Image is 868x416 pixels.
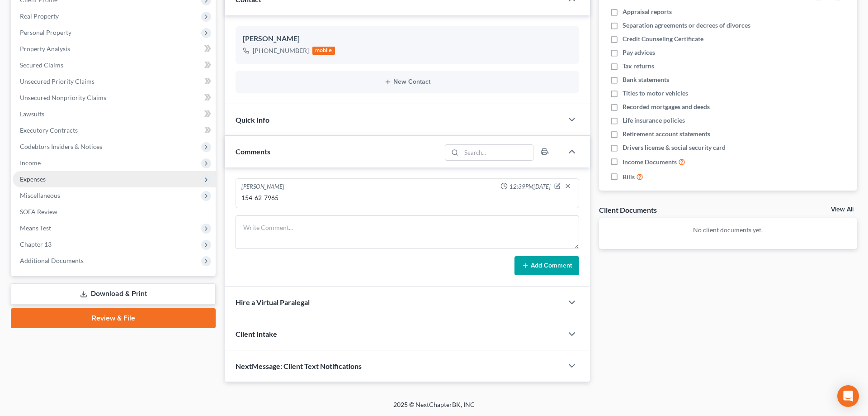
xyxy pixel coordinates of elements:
span: 12:39PM[DATE] [509,182,551,191]
a: Property Analysis [13,41,216,57]
span: Chapter 13 [20,240,52,248]
span: SOFA Review [20,208,57,215]
span: Secured Claims [20,61,63,69]
button: Add Comment [514,256,579,275]
span: Income [20,159,41,167]
span: Recorded mortgages and deeds [623,102,710,111]
span: Separation agreements or decrees of divorces [623,21,750,30]
a: Executory Contracts [13,122,216,139]
span: Tax returns [623,62,654,71]
a: Secured Claims [13,57,216,73]
span: Unsecured Priority Claims [20,77,94,85]
a: Unsecured Nonpriority Claims [13,90,216,106]
div: [PERSON_NAME] [241,182,284,191]
span: Personal Property [20,29,71,36]
span: Titles to motor vehicles [623,89,688,98]
span: Additional Documents [20,257,84,264]
span: Drivers license & social security card [623,143,726,152]
span: Income Documents [623,158,677,167]
span: Client Intake [236,330,277,338]
span: Miscellaneous [20,191,60,199]
span: Means Test [20,224,51,232]
span: Expenses [20,175,46,183]
a: Download & Print [11,283,216,305]
button: New Contact [243,78,572,86]
span: Appraisal reports [623,7,672,16]
a: View All [831,206,854,213]
span: Bills [623,172,635,182]
a: Review & File [11,308,216,328]
div: mobile [312,47,335,55]
span: NextMessage: Client Text Notifications [236,362,362,370]
a: SOFA Review [13,204,216,220]
span: Bank statements [623,75,669,84]
div: Open Intercom Messenger [837,385,859,407]
span: Credit Counseling Certificate [623,34,703,43]
span: Comments [236,147,270,156]
span: Pay advices [623,48,655,57]
a: Unsecured Priority Claims [13,73,216,90]
input: Search... [461,145,533,160]
span: Executory Contracts [20,126,78,134]
div: [PHONE_NUMBER] [253,46,309,55]
span: Retirement account statements [623,129,710,139]
div: [PERSON_NAME] [243,33,572,44]
span: Unsecured Nonpriority Claims [20,94,106,101]
p: No client documents yet. [606,225,850,234]
span: Codebtors Insiders & Notices [20,143,102,150]
span: Quick Info [236,115,269,124]
span: Life insurance policies [623,116,685,125]
span: Real Property [20,12,59,20]
span: Hire a Virtual Paralegal [236,298,310,306]
a: Lawsuits [13,106,216,122]
span: Property Analysis [20,45,70,53]
div: Client Documents [599,205,657,215]
div: 154-62-7965 [241,193,573,202]
span: Lawsuits [20,110,44,118]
